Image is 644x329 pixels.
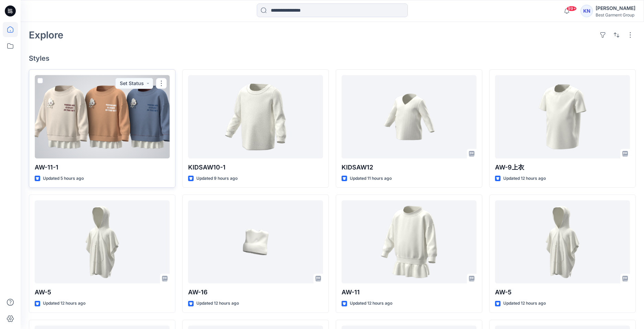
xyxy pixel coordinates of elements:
[188,200,323,283] a: AW-16
[350,175,392,182] p: Updated 11 hours ago
[342,287,476,297] p: AW-11
[35,163,170,172] p: AW-11-1
[35,75,170,158] a: AW-11-1
[35,287,170,297] p: AW-5
[29,30,64,40] h2: Explore
[503,175,546,182] p: Updated 12 hours ago
[580,5,593,17] div: KN
[342,75,476,158] a: KIDSAW12
[342,163,476,172] p: KIDSAW12
[495,75,630,158] a: AW-9上衣
[596,4,635,12] div: [PERSON_NAME]
[495,287,630,297] p: AW-5
[188,287,323,297] p: AW-16
[188,163,323,172] p: KIDSAW10-1
[43,300,85,307] p: Updated 12 hours ago
[188,75,323,158] a: KIDSAW10-1
[43,175,84,182] p: Updated 5 hours ago
[495,200,630,283] a: AW-5
[342,200,476,283] a: AW-11
[196,175,238,182] p: Updated 9 hours ago
[196,300,239,307] p: Updated 12 hours ago
[503,300,546,307] p: Updated 12 hours ago
[566,6,577,11] span: 99+
[350,300,392,307] p: Updated 12 hours ago
[35,200,170,283] a: AW-5
[29,54,636,62] h4: Styles
[495,163,630,172] p: AW-9上衣
[596,12,635,17] div: Best Garment Group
